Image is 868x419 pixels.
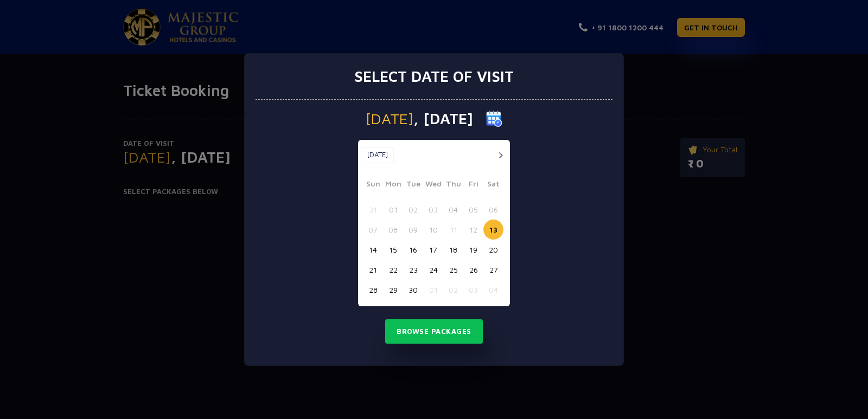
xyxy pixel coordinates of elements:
button: 01 [383,199,403,220]
button: 16 [403,240,423,260]
button: 26 [463,260,483,280]
button: 14 [363,240,383,260]
button: 08 [383,220,403,240]
button: 13 [483,220,503,240]
span: Wed [423,178,443,193]
span: Sun [363,178,383,193]
button: 15 [383,240,403,260]
button: 07 [363,220,383,240]
button: 04 [483,280,503,300]
span: Thu [443,178,463,193]
button: 05 [463,199,483,220]
span: [DATE] [366,111,413,126]
span: Sat [483,178,503,193]
button: 18 [443,240,463,260]
button: 23 [403,260,423,280]
button: 03 [423,199,443,220]
button: 27 [483,260,503,280]
button: 19 [463,240,483,260]
button: 31 [363,199,383,220]
button: 30 [403,280,423,300]
button: 11 [443,220,463,240]
button: 17 [423,240,443,260]
button: 09 [403,220,423,240]
button: [DATE] [361,147,394,163]
button: 10 [423,220,443,240]
button: Browse Packages [385,319,483,344]
button: 28 [363,280,383,300]
button: 01 [423,280,443,300]
button: 25 [443,260,463,280]
button: 02 [443,280,463,300]
h3: Select date of visit [354,67,514,86]
button: 22 [383,260,403,280]
span: Mon [383,178,403,193]
button: 20 [483,240,503,260]
button: 24 [423,260,443,280]
button: 02 [403,199,423,220]
button: 12 [463,220,483,240]
button: 03 [463,280,483,300]
button: 21 [363,260,383,280]
button: 29 [383,280,403,300]
span: Tue [403,178,423,193]
button: 06 [483,199,503,220]
button: 04 [443,199,463,220]
span: Fri [463,178,483,193]
img: calender icon [486,111,502,127]
span: , [DATE] [413,111,473,126]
